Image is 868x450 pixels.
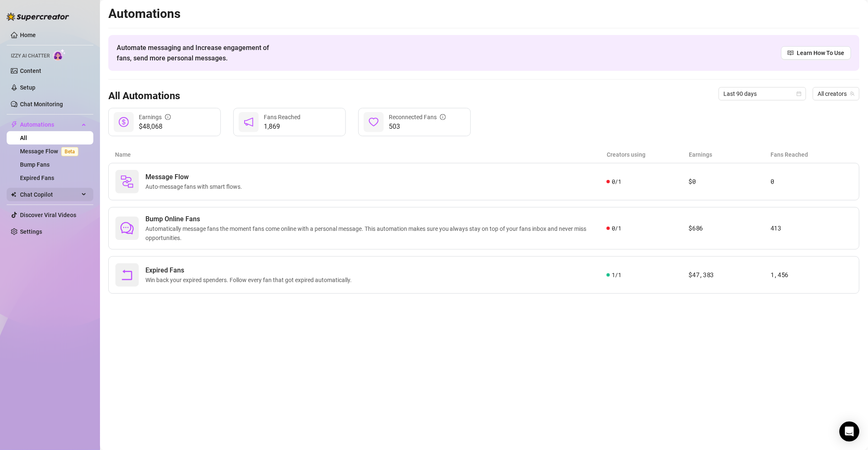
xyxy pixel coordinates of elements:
span: $48,068 [139,122,171,132]
span: Automate messaging and Increase engagement of fans, send more personal messages. [117,42,277,63]
article: Earnings [689,150,771,159]
article: $686 [689,223,771,233]
span: notification [244,117,254,127]
article: 0 [770,177,853,187]
span: thunderbolt [11,121,18,128]
article: 1,456 [770,270,853,280]
article: $47,383 [689,270,771,280]
article: $0 [689,177,771,187]
span: Izzy AI Chatter [11,52,50,60]
span: Auto-message fans with smart flows. [145,182,245,191]
span: calendar [797,91,802,96]
span: Learn How To Use [797,48,845,57]
img: logo-BBDzfeDw.svg [7,12,69,21]
a: Bump Fans [20,161,50,168]
span: Message Flow [145,172,245,182]
span: 503 [389,122,446,132]
span: comment [120,222,134,235]
a: Content [20,67,41,74]
span: team [850,91,855,96]
span: Win back your expired spenders. Follow every fan that got expired automatically. [145,275,355,285]
span: Chat Copilot [20,188,79,201]
span: 0 / 1 [612,224,621,233]
span: Fans Reached [264,114,300,120]
h2: Automations [108,6,860,22]
span: Bump Online Fans [145,214,607,224]
span: rollback [120,268,134,282]
span: Last 90 days [724,87,801,100]
span: All creators [818,87,855,100]
article: Name [115,150,607,159]
a: All [20,135,27,141]
article: Fans Reached [771,150,853,159]
span: Beta [61,147,78,156]
article: Creators using [607,150,689,159]
a: Chat Monitoring [20,101,63,107]
div: Earnings [139,112,171,122]
span: Automations [20,118,79,131]
div: Open Intercom Messenger [840,422,860,442]
span: dollar [119,117,129,127]
img: Chat Copilot [11,192,16,197]
a: Expired Fans [20,175,54,181]
a: Discover Viral Videos [20,212,76,218]
span: info-circle [440,114,446,120]
img: AI Chatter [53,49,66,61]
span: Expired Fans [145,265,355,275]
span: Automatically message fans the moment fans come online with a personal message. This automation m... [145,224,607,242]
h3: All Automations [108,90,180,103]
a: Home [20,32,36,38]
div: Reconnected Fans [389,112,446,122]
a: Message FlowBeta [20,148,82,155]
span: info-circle [165,114,171,120]
a: Setup [20,84,35,91]
span: heart [369,117,379,127]
article: 413 [770,223,853,233]
a: Settings [20,228,42,235]
span: read [788,50,794,56]
a: Learn How To Use [781,46,851,60]
img: svg%3e [120,175,134,188]
span: 1 / 1 [612,270,621,280]
span: 1,869 [264,122,300,132]
span: 0 / 1 [612,177,621,186]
